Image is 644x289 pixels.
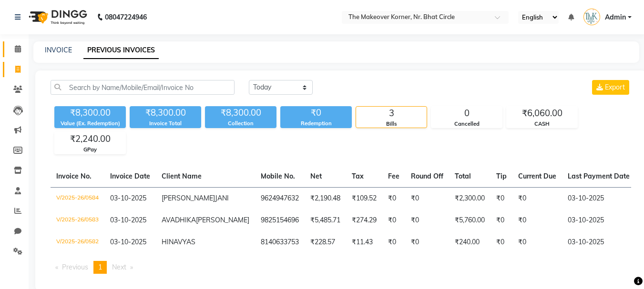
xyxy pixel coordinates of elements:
span: Fee [388,172,399,180]
span: Next [112,263,126,271]
div: Invoice Total [130,120,201,128]
span: Invoice No. [56,172,92,180]
td: ₹0 [512,187,562,209]
span: [PERSON_NAME] [196,216,249,224]
td: ₹2,190.48 [305,187,346,209]
div: ₹6,060.00 [507,107,577,120]
b: 08047224946 [105,4,147,30]
td: ₹11.43 [346,231,382,253]
div: CASH [507,120,577,128]
td: ₹0 [491,187,512,209]
span: Export [605,83,625,91]
td: 03-10-2025 [562,187,635,209]
td: ₹0 [405,187,449,209]
td: ₹0 [512,231,562,253]
span: Mobile No. [261,172,295,180]
td: ₹0 [491,231,512,253]
div: Bills [356,120,427,128]
span: Total [455,172,471,180]
span: Admin [605,12,626,22]
span: 03-10-2025 [110,238,146,246]
div: ₹8,300.00 [54,106,126,120]
span: 03-10-2025 [110,216,146,224]
td: V/2025-26/0582 [51,231,104,253]
div: GPay [55,146,125,154]
span: Tax [352,172,364,180]
td: ₹0 [512,209,562,231]
span: Client Name [162,172,202,180]
div: Collection [205,120,276,128]
td: ₹0 [382,231,405,253]
input: Search by Name/Mobile/Email/Invoice No [51,80,235,95]
div: Value (Ex. Redemption) [54,120,126,128]
span: Invoice Date [110,172,150,180]
span: AVADHIKA [162,216,196,224]
span: [PERSON_NAME] [162,194,215,202]
div: Cancelled [431,120,502,128]
td: 03-10-2025 [562,231,635,253]
span: JANI [215,194,229,202]
td: ₹5,485.71 [305,209,346,231]
div: Redemption [280,120,352,128]
a: PREVIOUS INVOICES [83,42,159,59]
nav: Pagination [51,261,631,274]
span: Current Due [518,172,556,180]
td: ₹0 [491,209,512,231]
img: logo [24,4,90,30]
div: 0 [431,107,502,120]
td: ₹228.57 [305,231,346,253]
td: ₹5,760.00 [449,209,491,231]
div: ₹8,300.00 [205,106,276,120]
span: 03-10-2025 [110,194,146,202]
span: Tip [496,172,507,180]
td: ₹2,300.00 [449,187,491,209]
button: Export [592,80,629,95]
a: INVOICE [45,46,72,54]
td: ₹0 [382,209,405,231]
span: HINA [162,238,178,246]
td: ₹0 [405,209,449,231]
span: Round Off [411,172,443,180]
td: ₹240.00 [449,231,491,253]
div: ₹2,240.00 [55,132,125,146]
td: ₹0 [382,187,405,209]
td: 8140633753 [255,231,305,253]
td: 03-10-2025 [562,209,635,231]
span: Previous [62,263,88,271]
td: 9825154696 [255,209,305,231]
td: V/2025-26/0583 [51,209,104,231]
td: 9624947632 [255,187,305,209]
td: V/2025-26/0584 [51,187,104,209]
td: ₹109.52 [346,187,382,209]
td: ₹0 [405,231,449,253]
span: 1 [98,263,102,271]
img: Admin [583,9,600,25]
span: Last Payment Date [568,172,630,180]
td: ₹274.29 [346,209,382,231]
span: Net [310,172,322,180]
span: VYAS [178,238,195,246]
div: ₹0 [280,106,352,120]
div: 3 [356,107,427,120]
div: ₹8,300.00 [130,106,201,120]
